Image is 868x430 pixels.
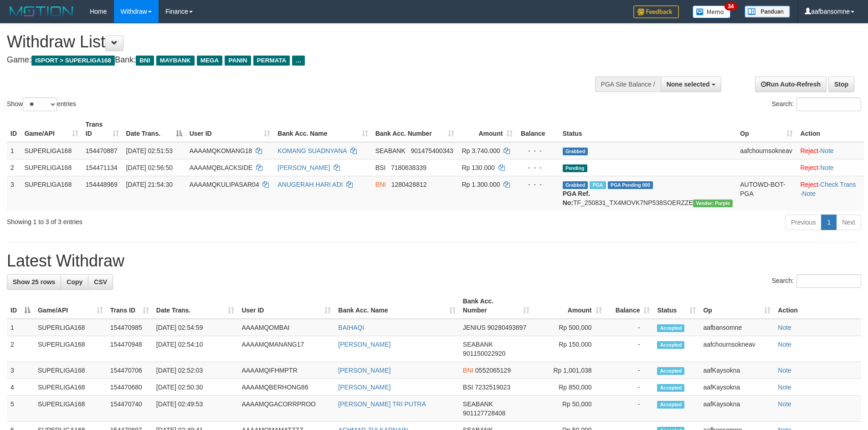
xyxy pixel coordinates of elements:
[238,336,334,362] td: AAAAMQMANANG17
[458,116,516,142] th: Amount: activate to sort column ascending
[277,181,343,188] a: ANUGERAH HARI ADI
[107,396,153,422] td: 154470740
[7,33,570,51] h1: Withdraw List
[608,181,653,189] span: PGA Pending
[520,146,555,155] div: - - -
[736,142,796,159] td: aafchournsokneav
[606,379,654,396] td: -
[463,384,473,391] span: BSI
[595,77,661,92] div: PGA Site Balance /
[107,293,153,319] th: Trans ID: activate to sort column ascending
[463,400,493,408] span: SEABANK
[463,324,486,331] span: JENIUS
[836,215,861,230] a: Next
[463,367,473,374] span: BNI
[238,396,334,422] td: AAAAMQGACORRPROO
[785,215,822,230] a: Previous
[699,319,774,336] td: aafbansomne
[800,181,818,188] a: Reject
[86,181,118,188] span: 154448969
[190,164,253,171] span: AAAAMQBLACKSIDE
[31,56,115,66] span: ISPORT > SUPERLIGA168
[7,293,34,319] th: ID: activate to sort column descending
[7,336,34,362] td: 2
[657,341,684,349] span: Accepted
[820,164,834,171] a: Note
[7,274,61,290] a: Show 25 rows
[7,56,570,65] h4: Game: Bank:
[7,97,76,111] label: Show entries
[796,142,864,159] td: ·
[563,148,588,155] span: Grabbed
[516,116,559,142] th: Balance
[34,293,107,319] th: Game/API: activate to sort column ascending
[82,116,123,142] th: Trans ID: activate to sort column ascending
[126,181,173,188] span: [DATE] 21:54:30
[338,341,390,348] a: [PERSON_NAME]
[633,5,679,18] img: Feedback.jpg
[86,147,118,154] span: 154470887
[338,400,426,408] a: [PERSON_NAME] TRI PUTRA
[462,147,500,154] span: Rp 3.740.000
[21,159,82,176] td: SUPERLIGA168
[238,293,334,319] th: User ID: activate to sort column ascending
[462,181,500,188] span: Rp 1.300.000
[475,367,511,374] span: Copy 0552065129 to clipboard
[277,164,330,171] a: [PERSON_NAME]
[657,401,684,409] span: Accepted
[7,142,21,159] td: 1
[736,116,796,142] th: Op: activate to sort column ascending
[820,147,834,154] a: Note
[657,324,684,332] span: Accepted
[533,336,606,362] td: Rp 150,000
[7,319,34,336] td: 1
[136,56,154,66] span: BNI
[34,396,107,422] td: SUPERLIGA168
[107,362,153,379] td: 154470706
[520,180,555,189] div: - - -
[821,215,837,230] a: 1
[338,324,364,331] a: BAIHAQI
[828,77,854,92] a: Stop
[778,324,791,331] a: Note
[772,274,861,288] label: Search:
[197,56,223,66] span: MEGA
[657,384,684,392] span: Accepted
[778,400,791,408] a: Note
[94,278,107,286] span: CSV
[778,341,791,348] a: Note
[774,293,861,319] th: Action
[755,77,827,92] a: Run Auto-Refresh
[590,181,606,189] span: Marked by aafchhiseyha
[667,81,710,88] span: None selected
[34,362,107,379] td: SUPERLIGA168
[86,164,118,171] span: 154471134
[153,362,238,379] td: [DATE] 02:52:03
[61,274,88,290] a: Copy
[7,176,21,211] td: 3
[796,176,864,211] td: · ·
[7,214,355,226] div: Showing 1 to 3 of 3 entries
[459,293,533,319] th: Bank Acc. Number: activate to sort column ascending
[699,396,774,422] td: aafKaysokna
[463,350,505,357] span: Copy 901150022920 to clipboard
[126,147,173,154] span: [DATE] 02:51:53
[277,147,346,154] a: KOMANG SUADNYANA
[800,164,818,171] a: Reject
[7,252,861,270] h1: Latest Withdraw
[34,319,107,336] td: SUPERLIGA168
[391,164,426,171] span: Copy 7180638339 to clipboard
[661,77,721,92] button: None selected
[123,116,186,142] th: Date Trans.: activate to sort column descending
[802,190,816,197] a: Note
[657,367,684,375] span: Accepted
[190,147,252,154] span: AAAAMQKOMANG18
[533,379,606,396] td: Rp 850,000
[475,384,510,391] span: Copy 7232519023 to clipboard
[7,379,34,396] td: 4
[21,116,82,142] th: Game/API: activate to sort column ascending
[693,200,733,207] span: Vendor URL: https://trx4.1velocity.biz
[34,336,107,362] td: SUPERLIGA168
[156,56,195,66] span: MAYBANK
[745,5,790,18] img: panduan.png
